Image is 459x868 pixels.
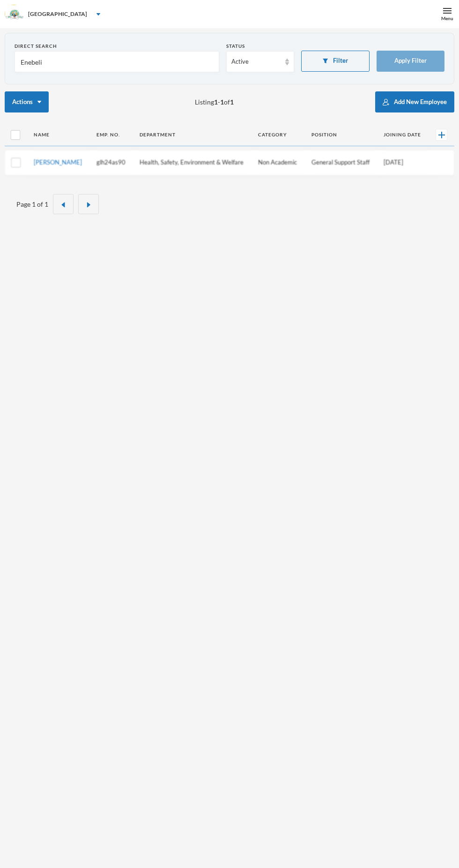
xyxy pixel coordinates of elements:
button: Apply Filter [377,51,445,72]
th: Joining Date [377,124,428,145]
div: Menu [441,15,453,22]
button: Actions [5,91,49,112]
th: Emp. No. [89,124,133,145]
td: Health, Safety, Environment & Welfare [133,150,251,175]
div: [GEOGRAPHIC_DATA] [28,10,87,18]
td: General Support Staff [304,150,377,175]
input: Name, Emp. No, Phone number, Email Address [20,52,214,73]
td: Non Academic [251,150,304,175]
b: 1 [220,98,224,106]
button: Filter [301,51,370,72]
td: [DATE] [377,150,428,175]
div: Status [226,43,295,50]
div: Direct Search [15,43,219,50]
button: Add New Employee [375,91,454,112]
a: [PERSON_NAME] [34,158,82,166]
th: Department [133,124,251,145]
div: Active [231,57,281,67]
img: + [438,132,445,138]
span: Listing - of [195,97,234,107]
div: Page 1 of 1 [16,199,48,209]
b: 1 [230,98,234,106]
img: logo [5,5,24,24]
td: glh24as90 [89,150,133,175]
th: Category [251,124,304,145]
b: 1 [214,98,218,106]
th: Position [304,124,377,145]
th: Name [27,124,89,145]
